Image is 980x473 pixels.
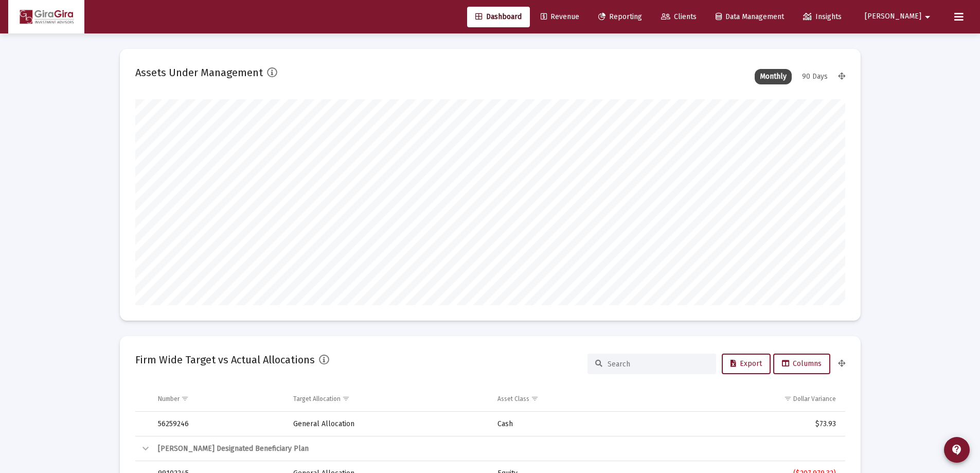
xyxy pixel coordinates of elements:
[656,419,835,429] div: $73.93
[467,7,530,27] a: Dashboard
[784,395,792,402] span: Show filter options for column 'Dollar Variance'
[755,69,792,84] div: Monthly
[803,12,842,21] span: Insights
[653,7,705,27] a: Clients
[532,7,587,27] a: Revenue
[151,387,287,411] td: Column Number
[852,6,946,27] button: [PERSON_NAME]
[782,359,822,368] span: Columns
[608,360,708,369] input: Search
[797,69,833,84] div: 90 Days
[286,412,490,436] td: General Allocation
[773,354,830,374] button: Columns
[497,395,529,403] div: Asset Class
[475,12,522,21] span: Dashboard
[707,7,792,27] a: Data Management
[716,12,784,21] span: Data Management
[490,412,649,436] td: Cash
[181,395,189,402] span: Show filter options for column 'Number'
[649,387,845,411] td: Column Dollar Variance
[158,395,180,403] div: Number
[951,444,963,456] mat-icon: contact_support
[730,359,762,368] span: Export
[16,7,77,27] img: Dashboard
[490,387,649,411] td: Column Asset Class
[151,412,287,436] td: 56259246
[598,12,642,21] span: Reporting
[158,444,836,454] div: [PERSON_NAME] Designated Beneficiary Plan
[293,395,341,403] div: Target Allocation
[135,64,263,81] h2: Assets Under Management
[590,7,650,27] a: Reporting
[921,7,934,27] mat-icon: arrow_drop_down
[865,12,921,21] span: [PERSON_NAME]
[793,395,836,403] div: Dollar Variance
[722,354,771,374] button: Export
[135,436,151,461] td: Collapse
[661,12,697,21] span: Clients
[795,7,850,27] a: Insights
[342,395,350,402] span: Show filter options for column 'Target Allocation'
[135,352,315,368] h2: Firm Wide Target vs Actual Allocations
[286,387,490,411] td: Column Target Allocation
[541,12,579,21] span: Revenue
[531,395,539,402] span: Show filter options for column 'Asset Class'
